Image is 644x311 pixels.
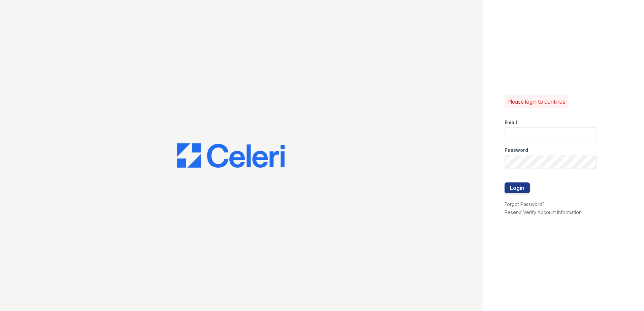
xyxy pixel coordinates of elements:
p: Please login to continue [507,98,566,106]
label: Email [505,119,517,126]
a: Forgot Password? [505,201,545,207]
img: CE_Logo_Blue-a8612792a0a2168367f1c8372b55b34899dd931a85d93a1a3d3e32e68fde9ad4.png [177,143,285,168]
button: Login [505,182,530,193]
a: Resend Verify Account Information [505,209,582,215]
label: Password [505,147,528,153]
